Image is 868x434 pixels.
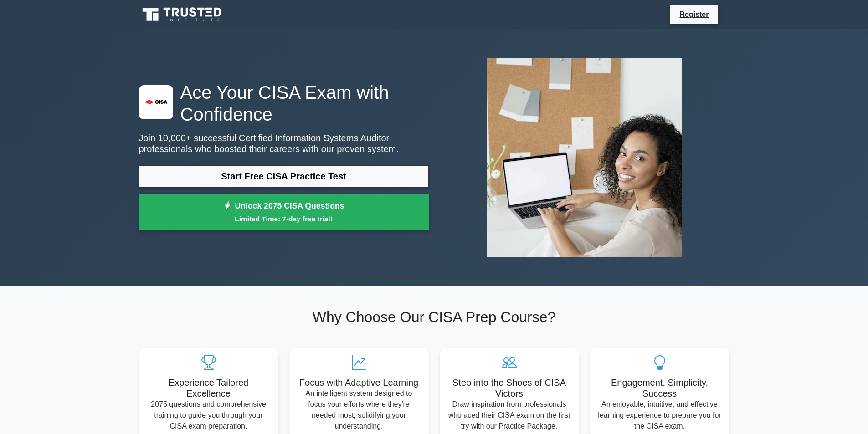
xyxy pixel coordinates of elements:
[297,388,421,432] p: An intelligent system designed to focus your efforts where they're needed most, solidifying your ...
[139,308,729,326] h2: Why Choose Our CISA Prep Course?
[597,377,722,399] h5: Engagement, Simplicity, Success
[139,194,429,230] a: Unlock 2075 CISA QuestionsLimited Time: 7-day free trial!
[139,165,429,187] a: Start Free CISA Practice Test
[447,377,572,399] h5: Step into the Shoes of CISA Victors
[297,377,421,388] h5: Focus with Adaptive Learning
[150,214,417,224] small: Limited Time: 7-day free trial!
[146,399,271,432] p: 2075 questions and comprehensive training to guide you through your CISA exam preparation.
[597,399,722,432] p: An enjoyable, intuitive, and effective learning experience to prepare you for the CISA exam.
[447,399,572,432] p: Draw inspiration from professionals who aced their CISA exam on the first try with our Practice P...
[139,82,429,125] h1: Ace Your CISA Exam with Confidence
[139,133,429,154] p: Join 10,000+ successful Certified Information Systems Auditor professionals who boosted their car...
[146,377,271,399] h5: Experience Tailored Excellence
[674,9,714,20] a: Register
